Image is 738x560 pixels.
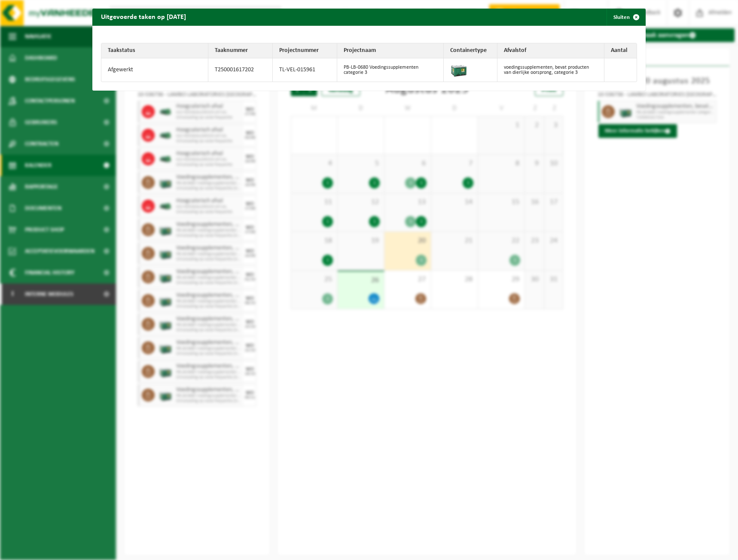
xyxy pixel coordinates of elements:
[604,43,637,58] th: Aantal
[208,43,273,58] th: Taaknummer
[92,9,195,25] h2: Uitgevoerde taken op [DATE]
[337,43,444,58] th: Projectnaam
[273,58,337,82] td: TL-VEL-015961
[101,58,208,82] td: Afgewerkt
[497,43,604,58] th: Afvalstof
[607,9,645,26] button: Sluiten
[273,43,337,58] th: Projectnummer
[208,58,273,82] td: T250001617202
[101,43,208,58] th: Taakstatus
[337,58,444,82] td: PB-LB-0680 Voedingssupplementen categorie 3
[444,43,497,58] th: Containertype
[450,61,467,78] img: PB-LB-0680-HPE-GN-01
[497,58,604,82] td: voedingssupplementen, bevat producten van dierlijke oorsprong, categorie 3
